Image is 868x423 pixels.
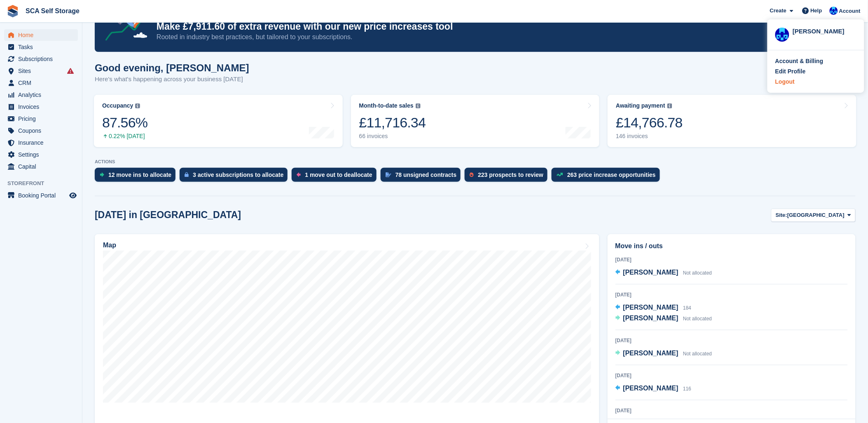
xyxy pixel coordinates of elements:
[7,179,82,188] span: Storefront
[95,75,249,84] p: Here's what's happening across your business [DATE]
[94,95,343,147] a: Occupancy 87.56% 0.22% [DATE]
[297,172,301,177] img: move_outs_to_deallocate_icon-f764333ba52eb49d3ac5e1228854f67142a1ed5810a6f6cc68b1a99e826820c5.svg
[381,168,465,186] a: 78 unsigned contracts
[185,172,189,177] img: active_subscription_to_allocate_icon-d502201f5373d7db506a760aba3b589e785aa758c864c3986d89f69b8ff3...
[4,53,78,65] a: menu
[18,77,68,89] span: CRM
[839,7,861,15] span: Account
[615,383,692,394] a: [PERSON_NAME] 116
[683,270,712,276] span: Not allocated
[683,386,691,392] span: 116
[615,372,848,379] div: [DATE]
[4,101,78,113] a: menu
[615,241,848,251] h2: Move ins / outs
[4,149,78,160] a: menu
[22,4,83,18] a: SCA Self Storage
[771,209,856,222] button: Site: [GEOGRAPHIC_DATA]
[18,125,68,136] span: Coupons
[4,29,78,41] a: menu
[359,102,414,109] div: Month-to-date sales
[4,41,78,53] a: menu
[18,101,68,113] span: Invoices
[351,95,600,147] a: Month-to-date sales £11,716.34 66 invoices
[135,103,140,108] img: icon-info-grey-7440780725fd019a000dd9b08b2336e03edf1995a4989e88bcd33f0948082b44.svg
[470,172,474,177] img: prospect-51fa495bee0391a8d652442698ab0144808aea92771e9ea1ae160a38d050c398.svg
[359,114,426,131] div: £11,716.34
[95,159,856,164] p: ACTIONS
[615,303,692,313] a: [PERSON_NAME] 184
[567,172,656,178] div: 263 price increase opportunities
[615,291,848,298] div: [DATE]
[552,168,664,186] a: 263 price increase opportunities
[102,102,133,109] div: Occupancy
[615,407,848,414] div: [DATE]
[18,41,68,53] span: Tasks
[7,5,19,17] img: stora-icon-8386f47178a22dfd0bd8f6a31ec36ba5ce8667c1dd55bd0f319d3a0aa187defe.svg
[103,242,116,249] h2: Map
[157,21,784,33] p: Make £7,911.60 of extra revenue with our new price increases tool
[68,190,78,200] a: Preview store
[775,67,856,76] a: Edit Profile
[4,65,78,77] a: menu
[95,62,249,73] h1: Good evening, [PERSON_NAME]
[4,125,78,136] a: menu
[108,172,171,178] div: 12 move ins to allocate
[616,102,665,109] div: Awaiting payment
[465,168,552,186] a: 223 prospects to review
[775,57,856,66] a: Account & Billing
[4,113,78,125] a: menu
[608,95,856,147] a: Awaiting payment £14,766.78 146 invoices
[775,28,789,42] img: Kelly Neesham
[623,385,678,392] span: [PERSON_NAME]
[616,133,683,140] div: 146 invoices
[359,133,426,140] div: 66 invoices
[18,137,68,148] span: Insurance
[623,350,678,357] span: [PERSON_NAME]
[18,53,68,65] span: Subscriptions
[4,161,78,172] a: menu
[667,103,672,108] img: icon-info-grey-7440780725fd019a000dd9b08b2336e03edf1995a4989e88bcd33f0948082b44.svg
[775,78,795,86] div: Logout
[830,7,838,15] img: Kelly Neesham
[395,172,457,178] div: 78 unsigned contracts
[67,68,74,74] i: Smart entry sync failures have occurred
[292,168,380,186] a: 1 move out to deallocate
[683,351,712,357] span: Not allocated
[478,172,543,178] div: 223 prospects to review
[623,315,678,322] span: [PERSON_NAME]
[416,103,421,108] img: icon-info-grey-7440780725fd019a000dd9b08b2336e03edf1995a4989e88bcd33f0948082b44.svg
[623,304,678,311] span: [PERSON_NAME]
[775,78,856,86] a: Logout
[18,29,68,41] span: Home
[18,113,68,125] span: Pricing
[102,133,147,140] div: 0.22% [DATE]
[793,27,856,34] div: [PERSON_NAME]
[4,190,78,201] a: menu
[95,209,241,221] h2: [DATE] in [GEOGRAPHIC_DATA]
[683,316,712,322] span: Not allocated
[615,348,712,359] a: [PERSON_NAME] Not allocated
[18,190,68,201] span: Booking Portal
[386,172,391,177] img: contract_signature_icon-13c848040528278c33f63329250d36e43548de30e8caae1d1a13099fd9432cc5.svg
[95,168,180,186] a: 12 move ins to allocate
[775,57,824,66] div: Account & Billing
[100,172,104,177] img: move_ins_to_allocate_icon-fdf77a2bb77ea45bf5b3d319d69a93e2d87916cf1d5bf7949dd705db3b84f3ca.svg
[157,33,784,42] p: Rooted in industry best practices, but tailored to your subscriptions.
[18,89,68,101] span: Analytics
[305,172,372,178] div: 1 move out to deallocate
[4,137,78,148] a: menu
[775,67,806,76] div: Edit Profile
[180,168,292,186] a: 3 active subscriptions to allocate
[770,7,786,15] span: Create
[18,65,68,77] span: Sites
[615,268,712,278] a: [PERSON_NAME] Not allocated
[616,114,683,131] div: £14,766.78
[811,7,822,15] span: Help
[102,114,147,131] div: 87.56%
[4,89,78,101] a: menu
[683,305,691,311] span: 184
[615,313,712,324] a: [PERSON_NAME] Not allocated
[623,269,678,276] span: [PERSON_NAME]
[4,77,78,89] a: menu
[615,337,848,344] div: [DATE]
